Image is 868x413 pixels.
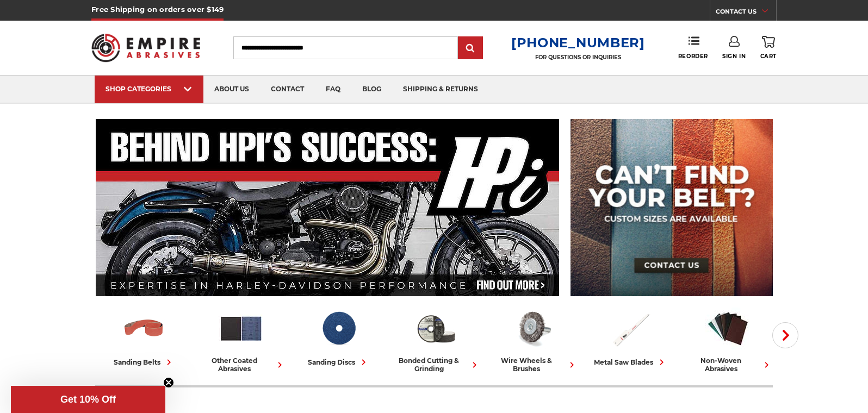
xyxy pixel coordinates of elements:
button: Close teaser [163,377,174,388]
div: sanding belts [114,356,175,368]
div: Get 10% OffClose teaser [11,386,165,413]
a: Cart [760,36,777,60]
img: Bonded Cutting & Grinding [413,306,458,351]
div: bonded cutting & grinding [392,356,480,373]
a: shipping & returns [392,76,489,103]
img: Non-woven Abrasives [705,306,751,351]
div: non-woven abrasives [684,356,772,373]
span: Reorder [678,53,708,60]
a: Reorder [678,36,708,59]
span: Cart [760,53,777,60]
img: Other Coated Abrasives [219,306,264,351]
img: Wire Wheels & Brushes [511,306,556,351]
a: bonded cutting & grinding [392,306,480,373]
a: wire wheels & brushes [489,306,578,373]
div: sanding discs [308,356,369,368]
a: about us [203,76,260,103]
span: Sign In [722,53,746,60]
a: non-woven abrasives [684,306,772,373]
img: Empire Abrasives [91,27,200,69]
input: Submit [460,37,481,59]
a: other coated abrasives [197,306,286,373]
a: contact [260,76,315,103]
a: sanding belts [100,306,188,368]
a: sanding discs [294,306,383,368]
img: Banner for an interview featuring Horsepower Inc who makes Harley performance upgrades featured o... [96,119,560,296]
a: faq [315,76,351,103]
div: other coated abrasives [197,356,286,373]
img: Metal Saw Blades [608,306,653,351]
span: Get 10% Off [60,394,116,405]
img: Sanding Discs [316,306,361,351]
div: wire wheels & brushes [489,356,578,373]
a: CONTACT US [716,5,776,21]
div: SHOP CATEGORIES [106,85,193,93]
button: Next [772,322,798,348]
img: Sanding Belts [121,306,166,351]
div: metal saw blades [594,356,667,368]
p: FOR QUESTIONS OR INQUIRIES [511,54,645,61]
a: metal saw blades [586,306,675,368]
a: [PHONE_NUMBER] [511,35,645,51]
img: promo banner for custom belts. [571,119,773,296]
a: blog [351,76,392,103]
